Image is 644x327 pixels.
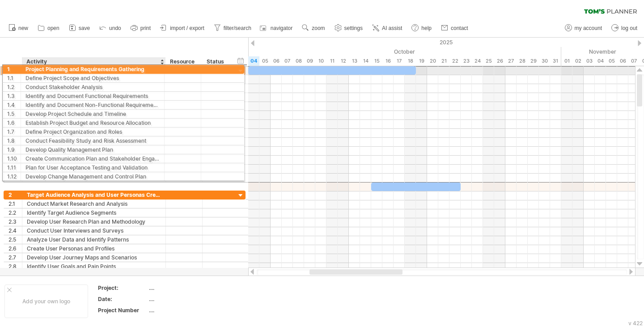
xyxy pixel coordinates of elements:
[572,56,584,66] div: Sunday, 2 November 2025
[8,200,22,208] div: 2.1
[149,295,224,303] div: ....
[27,84,161,93] div: Conduct Stakeholder Analysis
[449,56,461,66] div: Wednesday, 22 October 2025
[315,56,326,66] div: Friday, 10 October 2025
[293,56,304,66] div: Wednesday, 8 October 2025
[8,235,22,244] div: 2.5
[98,284,147,292] div: Project:
[4,285,88,318] div: Add your own logo
[405,56,416,66] div: Saturday, 18 October 2025
[27,174,161,182] div: Develop Change Management and Control Plan
[371,56,382,66] div: Wednesday, 15 October 2025
[212,22,254,34] a: filter/search
[27,235,161,244] div: Analyze User Data and Identify Patterns
[8,129,22,137] div: 1.7
[98,295,147,303] div: Date:
[494,56,505,66] div: Sunday, 26 October 2025
[8,253,22,262] div: 2.7
[8,84,22,93] div: 1.2
[606,56,617,66] div: Wednesday, 5 November 2025
[27,66,161,75] div: Project Planning and Requirements Gathering
[27,138,161,146] div: Conduct Feasibility Study and Risk Assessment
[617,56,628,66] div: Thursday, 6 November 2025
[27,111,161,119] div: Develop Project Schedule and Timeline
[271,25,292,31] span: navigator
[8,208,22,217] div: 2.2
[27,75,161,84] div: Define Project Scope and Objectives
[561,56,572,66] div: Saturday, 1 November 2025
[149,284,224,292] div: ....
[483,56,494,66] div: Saturday, 25 October 2025
[27,147,161,155] div: Develop Quality Management Plan
[421,25,432,31] span: help
[621,25,637,31] span: log out
[438,56,449,66] div: Tuesday, 21 October 2025
[349,56,360,66] div: Monday, 13 October 2025
[8,244,22,253] div: 2.6
[8,75,22,84] div: 1.1
[27,156,161,164] div: Create Communication Plan and Stakeholder Engagement Strategy
[8,165,22,173] div: 1.11
[8,120,22,128] div: 1.6
[8,217,22,226] div: 2.3
[8,262,22,271] div: 2.8
[271,56,282,66] div: Monday, 6 October 2025
[128,22,153,34] a: print
[8,156,22,164] div: 1.10
[140,25,151,31] span: print
[326,56,338,66] div: Saturday, 11 October 2025
[97,22,124,34] a: undo
[451,25,468,31] span: contact
[416,56,427,66] div: Sunday, 19 October 2025
[360,56,371,66] div: Tuesday, 14 October 2025
[35,22,62,34] a: open
[8,174,22,182] div: 1.12
[27,244,161,253] div: Create User Personas and Profiles
[248,56,259,66] div: Saturday, 4 October 2025
[27,191,161,199] div: Target Audience Analysis and User Personas Creation
[109,25,121,31] span: undo
[439,22,471,34] a: contact
[427,56,438,66] div: Monday, 20 October 2025
[282,56,293,66] div: Tuesday, 7 October 2025
[304,56,315,66] div: Thursday, 9 October 2025
[584,56,595,66] div: Monday, 3 November 2025
[47,25,59,31] span: open
[8,147,22,155] div: 1.9
[8,191,22,199] div: 2
[575,25,602,31] span: my account
[170,25,204,31] span: import / export
[27,102,161,110] div: Identify and Document Non-Functional Requirements
[8,138,22,146] div: 1.8
[563,22,605,34] a: my account
[338,56,349,66] div: Sunday, 12 October 2025
[8,93,22,102] div: 1.3
[382,25,402,31] span: AI assist
[312,25,325,31] span: zoom
[258,22,295,34] a: navigator
[207,57,226,66] div: Status
[27,120,161,128] div: Establish Project Budget and Resource Allocation
[332,22,365,34] a: settings
[79,25,90,31] span: save
[382,56,394,66] div: Thursday, 16 October 2025
[224,25,251,31] span: filter/search
[27,129,161,137] div: Define Project Organization and Roles
[539,56,550,66] div: Thursday, 30 October 2025
[27,200,161,208] div: Conduct Market Research and Analysis
[300,22,327,34] a: zoom
[18,25,28,31] span: new
[628,320,643,327] div: v 422
[8,102,22,110] div: 1.4
[550,56,561,66] div: Friday, 31 October 2025
[215,47,561,56] div: October 2025
[595,56,606,66] div: Tuesday, 4 November 2025
[370,22,405,34] a: AI assist
[8,66,22,75] div: 1
[344,25,363,31] span: settings
[27,226,161,235] div: Conduct User Interviews and Surveys
[505,56,517,66] div: Monday, 27 October 2025
[149,306,224,314] div: ....
[6,22,31,34] a: new
[517,56,528,66] div: Tuesday, 28 October 2025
